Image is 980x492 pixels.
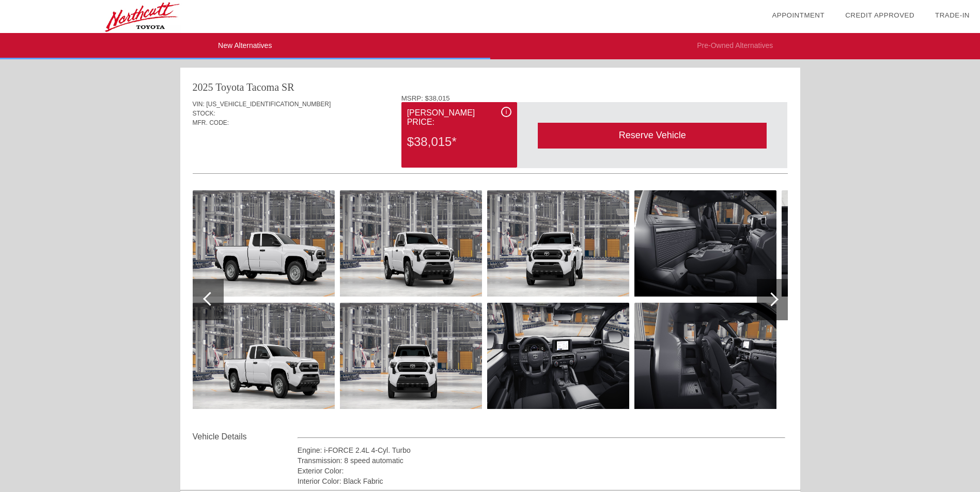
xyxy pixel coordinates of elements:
a: Trade-In [935,11,970,19]
div: Interior Color: Black Fabric [298,476,786,486]
div: Vehicle Details [193,431,298,443]
img: 02b23ad3df376c6cce4ff00ed8dc74e8.png [487,303,629,409]
div: MSRP: $38,015 [401,94,788,102]
div: Transmission: 8 speed automatic [298,455,786,466]
img: fa6d7de9fa1c37dae723eef3b453374d.png [782,190,924,297]
a: Appointment [772,11,825,19]
span: MFR. CODE: [193,119,229,126]
img: 01d330b284eff9b8c23dade9a515ad2d.png [340,190,482,297]
img: 0571c606c74d4be15d2da9dfa3e24334.png [634,303,776,409]
span: [US_VEHICLE_IDENTIFICATION_NUMBER] [206,101,331,108]
img: 2ef2733cd2701254d53d023533d138fb.png [193,303,335,409]
div: $38,015* [407,128,511,155]
img: 87fc5d3bc2881d663a2a02a70382b4e8.png [487,190,629,297]
img: 06794d808e764d40c2ba92e857feed3d.png [340,303,482,409]
div: Engine: i-FORCE 2.4L 4-Cyl. Turbo [298,445,786,455]
span: VIN: [193,101,205,108]
div: Quoted on [DATE] 9:27:23 AM [193,143,788,159]
div: 2025 Toyota Tacoma [193,80,279,94]
div: Reserve Vehicle [538,123,767,148]
div: [PERSON_NAME] Price: [407,107,511,128]
span: STOCK: [193,110,215,117]
div: Exterior Color: [298,466,786,476]
a: Credit Approved [845,11,914,19]
img: 77141ea42058bacf4d97ba7e63a16e0d.png [634,190,776,297]
div: i [501,107,511,117]
div: SR [282,80,294,94]
img: a306c2a247a9e1226a1e0c27cc3e8039.png [193,190,335,297]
